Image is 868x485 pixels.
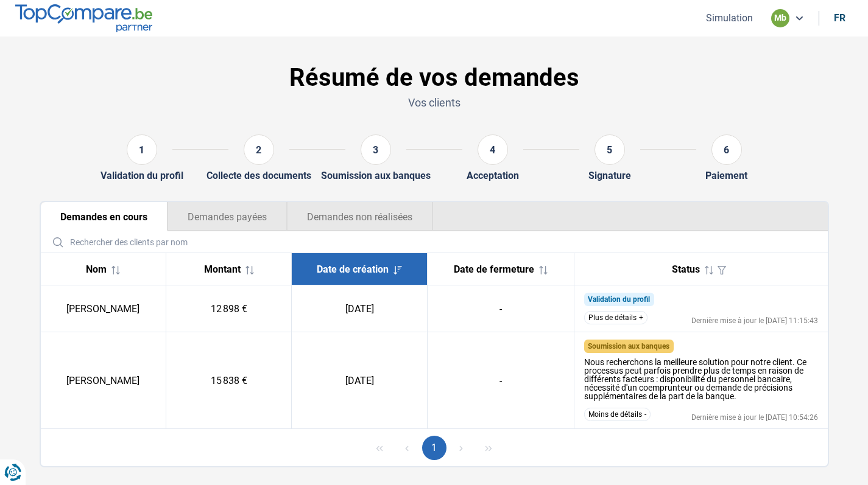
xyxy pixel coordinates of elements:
button: Simulation [702,12,757,24]
div: 1 [127,134,157,165]
img: TopCompare.be [15,4,152,32]
span: Nom [86,263,107,275]
td: [PERSON_NAME] [41,332,166,429]
p: Vos clients [40,95,829,110]
button: Moins de détails [584,408,651,421]
td: [DATE] [292,332,428,429]
span: Date de fermeture [454,263,534,275]
span: Montant [204,263,241,275]
div: Soumission aux banques [321,170,431,181]
button: Demandes non réalisées [287,202,433,231]
td: 12 898 € [166,285,292,332]
td: 15 838 € [166,332,292,429]
button: Plus de détails [584,311,647,324]
input: Rechercher des clients par nom [46,231,823,253]
div: fr [834,12,845,24]
td: - [428,332,574,429]
div: 6 [711,134,742,165]
span: Validation du profil [588,295,650,304]
div: 4 [478,134,508,165]
div: Paiement [705,170,747,181]
span: Soumission aux banques [588,342,669,351]
button: Last Page [476,436,501,460]
td: - [428,285,574,332]
button: Next Page [449,436,473,460]
td: [DATE] [292,285,428,332]
button: Demandes en cours [41,202,168,231]
div: Acceptation [467,170,519,181]
span: Date de création [317,263,389,275]
div: Dernière mise à jour le [DATE] 10:54:26 [691,414,818,421]
div: Collecte des documents [206,170,311,181]
button: First Page [367,436,392,460]
div: Nous recherchons la meilleure solution pour notre client. Ce processus peut parfois prendre plus ... [584,358,818,400]
h1: Résumé de vos demandes [40,63,829,92]
button: Demandes payées [168,202,287,231]
div: mb [771,9,789,27]
div: 2 [244,134,274,165]
td: [PERSON_NAME] [41,285,166,332]
button: Previous Page [395,436,419,460]
div: 5 [595,134,625,165]
button: Page 1 [422,436,446,460]
div: Signature [588,170,631,181]
span: Status [672,263,700,275]
div: Dernière mise à jour le [DATE] 11:15:43 [691,317,818,324]
div: 3 [361,134,391,165]
div: Validation du profil [101,170,183,181]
